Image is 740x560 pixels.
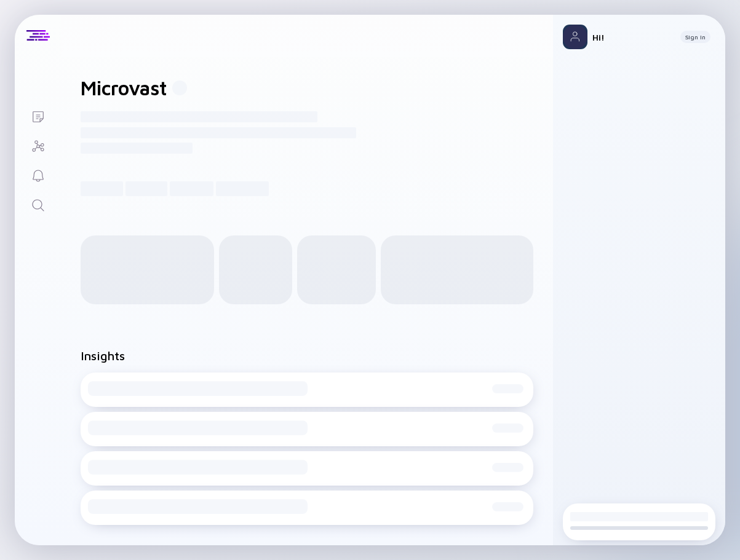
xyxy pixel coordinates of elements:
[680,31,710,43] button: Sign In
[563,25,587,49] img: Profile Picture
[15,189,61,219] a: Search
[592,32,670,42] div: Hi!
[81,349,125,363] h2: Insights
[15,130,61,160] a: Investor Map
[81,76,167,100] h1: Microvast
[15,160,61,189] a: Reminders
[15,101,61,130] a: Lists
